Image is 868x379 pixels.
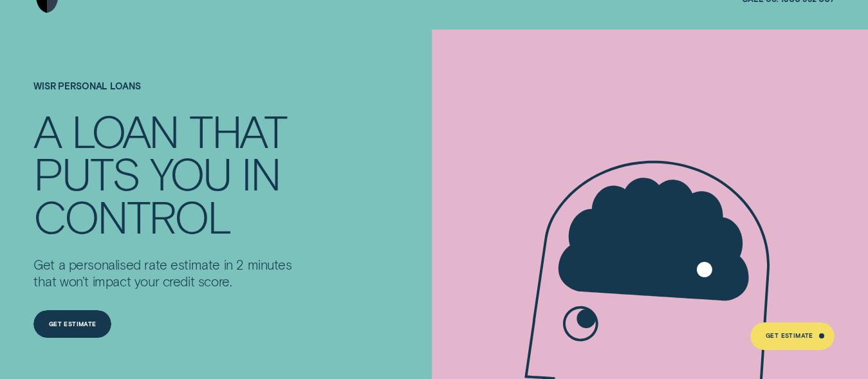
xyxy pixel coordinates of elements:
[33,81,298,109] h1: Wisr Personal Loans
[750,322,834,350] a: Get Estimate
[33,310,111,338] a: Get Estimate
[189,109,286,151] div: THAT
[33,257,298,290] p: Get a personalised rate estimate in 2 minutes that won't impact your credit score.
[33,109,60,151] div: A
[71,109,178,151] div: LOAN
[33,109,298,237] h4: A LOAN THAT PUTS YOU IN CONTROL
[33,151,139,194] div: PUTS
[150,151,230,194] div: YOU
[33,194,230,237] div: CONTROL
[241,151,280,194] div: IN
